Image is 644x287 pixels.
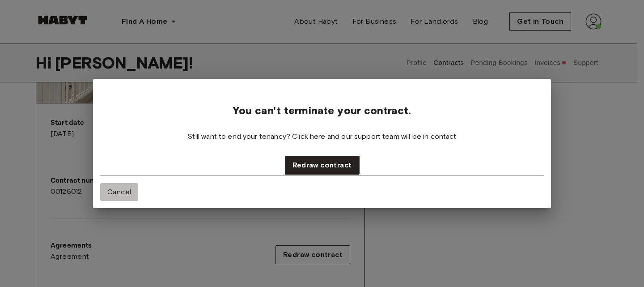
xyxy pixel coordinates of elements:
span: Cancel [107,187,131,197]
button: Cancel [100,183,138,201]
span: Still want to end your tenancy? Click here and our support team will be in contact [187,132,456,141]
span: You can't terminate your contract. [233,104,411,117]
span: Redraw contract [292,160,352,171]
button: Redraw contract [285,156,360,175]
